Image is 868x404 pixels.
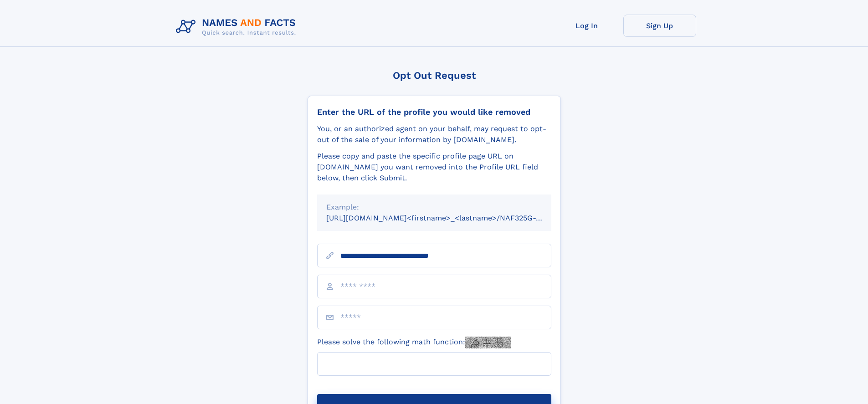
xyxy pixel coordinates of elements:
div: Please copy and paste the specific profile page URL on [DOMAIN_NAME] you want removed into the Pr... [317,151,551,184]
label: Please solve the following math function: [317,337,511,348]
div: Enter the URL of the profile you would like removed [317,107,551,117]
div: You, or an authorized agent on your behalf, may request to opt-out of the sale of your informatio... [317,123,551,145]
small: [URL][DOMAIN_NAME]<firstname>_<lastname>/NAF325G-xxxxxxxx [326,214,569,222]
a: Log In [550,15,623,37]
div: Opt Out Request [308,70,561,81]
div: Example: [326,202,542,213]
a: Sign Up [623,15,696,37]
img: Logo Names and Facts [172,15,303,39]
